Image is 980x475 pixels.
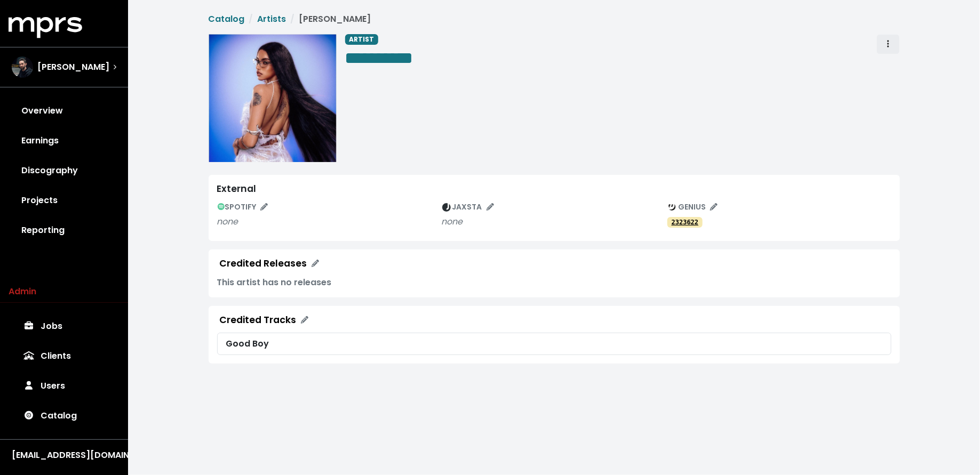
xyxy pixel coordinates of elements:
a: Catalog [209,13,245,25]
a: Projects [9,186,119,215]
a: Catalog [9,401,119,431]
div: Good Boy [226,337,882,350]
button: Credited Releases [213,254,326,274]
div: Credited Tracks [220,315,297,326]
a: Users [9,371,119,401]
img: Image of the artist [209,34,337,162]
img: The selected account / producer [12,57,33,78]
a: Good Boy [217,333,891,355]
a: Jobs [9,311,119,341]
div: Credited Releases [220,258,307,269]
span: Edit value [345,50,413,67]
span: [PERSON_NAME] [37,61,109,74]
nav: breadcrumb [209,13,900,26]
i: none [442,215,463,228]
a: 2323622 [667,217,703,228]
a: Earnings [9,126,119,156]
button: Edit spotify artist identifications for this artist [213,199,273,215]
button: [EMAIL_ADDRESS][DOMAIN_NAME] [9,448,119,462]
div: [EMAIL_ADDRESS][DOMAIN_NAME] [12,449,116,462]
a: Discography [9,156,119,186]
a: Overview [9,96,119,126]
li: ​[PERSON_NAME] [286,13,371,26]
span: SPOTIFY [218,202,268,212]
img: The genius.com logo [668,203,676,212]
span: This artist has no releases [217,276,332,288]
span: GENIUS [668,202,718,212]
i: none [217,215,238,228]
button: Edit genius artist identifications [663,199,722,215]
button: Credited Tracks [213,310,315,331]
span: JAXSTA [442,202,494,212]
button: Edit jaxsta artist identifications [437,199,499,215]
a: Artists [258,13,286,25]
a: Clients [9,341,119,371]
span: ARTIST [345,34,379,45]
button: Artist actions [877,34,900,54]
img: The jaxsta.com logo [442,203,451,212]
a: mprs logo [9,21,82,33]
div: External [217,183,891,195]
a: Reporting [9,215,119,245]
tt: 2323622 [672,219,699,226]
